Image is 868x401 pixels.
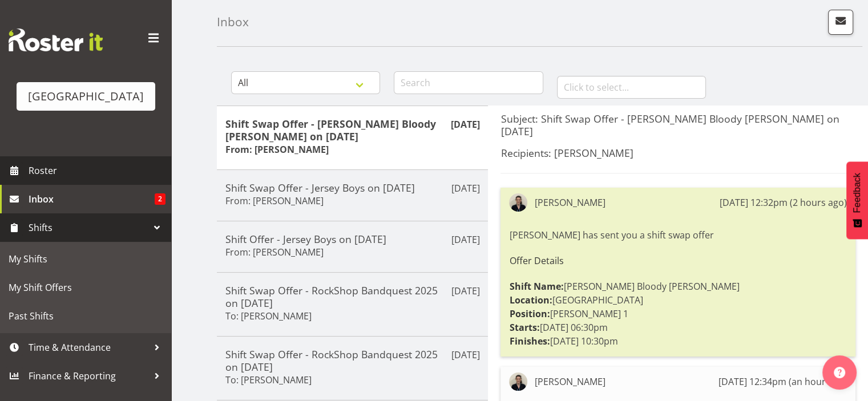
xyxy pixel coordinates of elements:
[451,284,479,298] p: [DATE]
[29,339,148,356] span: Time & Attendance
[451,348,479,362] p: [DATE]
[534,375,605,388] div: [PERSON_NAME]
[9,250,163,268] span: My Shifts
[500,147,855,159] h5: Recipients: [PERSON_NAME]
[225,374,312,386] h6: To: [PERSON_NAME]
[225,246,324,258] h6: From: [PERSON_NAME]
[225,310,312,322] h6: To: [PERSON_NAME]
[225,181,479,194] h5: Shift Swap Offer - Jersey Boys on [DATE]
[509,294,552,306] strong: Location:
[451,233,479,246] p: [DATE]
[394,71,543,94] input: Search
[557,76,706,99] input: Click to select...
[225,195,324,206] h6: From: [PERSON_NAME]
[29,219,148,236] span: Shifts
[225,144,329,155] h6: From: [PERSON_NAME]
[500,112,855,137] h5: Subject: Shift Swap Offer - [PERSON_NAME] Bloody [PERSON_NAME] on [DATE]
[29,367,148,384] span: Finance & Reporting
[509,225,847,351] div: [PERSON_NAME] has sent you a shift swap offer [PERSON_NAME] Bloody [PERSON_NAME] [GEOGRAPHIC_DATA...
[534,196,605,209] div: [PERSON_NAME]
[3,273,168,302] a: My Shift Offers
[509,193,527,212] img: amy-duncansond59bfc9310a868664fae73fa68b36eae.png
[225,118,479,143] h5: Shift Swap Offer - [PERSON_NAME] Bloody [PERSON_NAME] on [DATE]
[852,173,862,213] span: Feedback
[846,161,868,239] button: Feedback - Show survey
[509,335,550,347] strong: Finishes:
[3,302,168,330] a: Past Shifts
[9,29,103,51] img: Rosterit website logo
[718,375,847,388] div: [DATE] 12:34pm (an hour ago)
[3,245,168,273] a: My Shifts
[225,233,479,245] h5: Shift Offer - Jersey Boys on [DATE]
[29,191,155,208] span: Inbox
[509,321,539,334] strong: Starts:
[834,367,845,378] img: help-xxl-2.png
[29,162,165,179] span: Roster
[9,307,163,325] span: Past Shifts
[225,284,479,309] h5: Shift Swap Offer - RockShop Bandquest 2025 on [DATE]
[225,348,479,373] h5: Shift Swap Offer - RockShop Bandquest 2025 on [DATE]
[217,15,249,29] h4: Inbox
[509,372,527,391] img: amy-duncansond59bfc9310a868664fae73fa68b36eae.png
[451,181,479,195] p: [DATE]
[155,193,165,205] span: 2
[450,118,479,131] p: [DATE]
[509,256,847,266] h6: Offer Details
[9,279,163,296] span: My Shift Offers
[28,88,144,105] div: [GEOGRAPHIC_DATA]
[509,280,563,293] strong: Shift Name:
[509,307,550,320] strong: Position:
[720,196,847,209] div: [DATE] 12:32pm (2 hours ago)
